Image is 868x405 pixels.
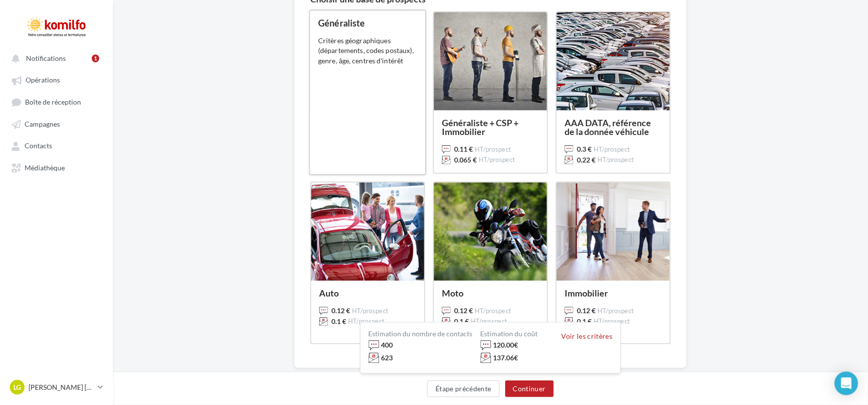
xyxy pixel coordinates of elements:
a: Boîte de réception [6,93,107,111]
a: Médiathèque [6,159,107,176]
a: Campagnes [6,115,107,133]
div: 1 [92,54,99,62]
div: Généraliste + CSP + Immobilier [442,118,539,136]
span: 0.065 € [454,155,477,165]
div: AAA DATA, référence de la donnée véhicule [565,118,662,136]
div: Estimation du coût [481,330,538,337]
span: HT/prospect [597,156,634,164]
button: Étape précédente [427,380,500,397]
span: 120.00 [493,341,515,349]
button: Continuer [505,380,554,397]
div: Critères géographiques (départements, codes postaux), genre, âge, centres d'intérêt [318,36,417,66]
span: 0.1 € [577,317,592,326]
span: HT/prospect [594,318,630,325]
span: 137.06 [493,353,515,362]
span: HT/prospect [348,318,385,325]
div: € [493,340,518,350]
div: 400 [381,340,393,350]
span: Contacts [25,142,52,150]
p: [PERSON_NAME] [PERSON_NAME] [28,382,94,392]
div: Open Intercom Messenger [835,372,858,395]
span: 0.22 € [577,155,596,165]
span: Opérations [26,76,60,84]
span: Notifications [26,54,66,62]
a: Opérations [6,71,107,88]
div: Moto [442,289,539,297]
a: Contacts [6,136,107,154]
span: HT/prospect [597,307,634,315]
span: HT/prospect [594,146,630,154]
span: 0.1 € [331,317,346,326]
div: Estimation du nombre de contacts [369,330,473,337]
span: HT/prospect [475,307,512,315]
button: Voir les critères [562,332,613,340]
span: 0.12 € [577,306,596,316]
div: 623 [381,353,393,363]
span: HT/prospect [475,146,512,154]
span: Médiathèque [25,163,65,172]
span: LG [13,382,21,392]
a: LG [PERSON_NAME] [PERSON_NAME] [8,378,105,397]
span: 0.3 € [577,144,592,154]
div: Généraliste [318,19,417,27]
span: 0.1 € [454,317,469,326]
span: Campagnes [25,120,60,128]
span: Boîte de réception [25,98,81,106]
div: € [493,353,518,363]
div: Immobilier [565,289,662,297]
div: Auto [319,289,416,297]
span: 0.12 € [454,306,473,316]
span: 0.11 € [454,144,473,154]
span: HT/prospect [479,156,515,164]
span: 0.12 € [331,306,350,316]
span: HT/prospect [471,318,508,325]
button: Notifications 1 [6,49,103,67]
span: HT/prospect [352,307,389,315]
